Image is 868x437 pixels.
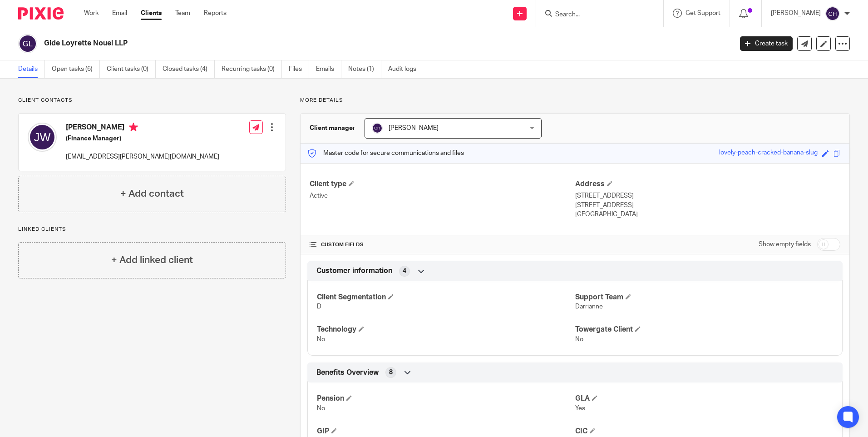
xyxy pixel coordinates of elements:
[348,60,381,78] a: Notes (1)
[317,325,575,334] h4: Technology
[575,336,583,343] span: No
[307,149,464,158] p: Master code for secure communications and files
[686,10,720,16] span: Get Support
[317,405,325,412] span: No
[316,368,379,377] span: Benefits Overview
[316,266,392,276] span: Customer information
[771,9,821,18] p: [PERSON_NAME]
[112,9,127,18] a: Email
[175,9,190,18] a: Team
[28,123,57,152] img: svg%3E
[759,240,811,249] label: Show empty fields
[18,34,37,53] img: svg%3E
[575,179,840,189] h4: Address
[310,179,575,189] h4: Client type
[388,60,423,78] a: Audit logs
[575,405,585,412] span: Yes
[575,303,603,310] span: Darrianne
[222,60,282,78] a: Recurring tasks (0)
[310,241,575,248] h4: CUSTOM FIELDS
[575,201,840,210] p: [STREET_ADDRESS]
[44,39,590,48] h2: Gide Loyrette Nouel LLP
[575,293,833,302] h4: Support Team
[389,125,439,131] span: [PERSON_NAME]
[825,6,840,21] img: svg%3E
[317,427,575,436] h4: GIP
[389,368,393,377] span: 8
[575,325,833,334] h4: Towergate Client
[52,60,100,78] a: Open tasks (6)
[107,60,156,78] a: Client tasks (0)
[66,134,219,143] h5: (Finance Manager)
[84,9,99,18] a: Work
[372,123,383,134] img: svg%3E
[66,123,219,134] h4: [PERSON_NAME]
[575,191,840,200] p: [STREET_ADDRESS]
[740,36,793,51] a: Create task
[120,187,184,201] h4: + Add contact
[204,9,227,18] a: Reports
[129,123,138,132] i: Primary
[317,303,321,310] span: D
[163,60,215,78] a: Closed tasks (4)
[317,336,325,343] span: No
[18,60,45,78] a: Details
[18,97,286,104] p: Client contacts
[18,7,64,20] img: Pixie
[316,60,341,78] a: Emails
[66,152,219,161] p: [EMAIL_ADDRESS][PERSON_NAME][DOMAIN_NAME]
[111,253,193,267] h4: + Add linked client
[317,293,575,302] h4: Client Segmentation
[310,124,355,133] h3: Client manager
[317,394,575,403] h4: Pension
[575,394,833,403] h4: GLA
[719,148,818,159] div: lovely-peach-cracked-banana-slug
[300,97,850,104] p: More details
[575,427,833,436] h4: CIC
[554,11,636,19] input: Search
[575,210,840,219] p: [GEOGRAPHIC_DATA]
[18,226,286,233] p: Linked clients
[310,191,575,200] p: Active
[289,60,309,78] a: Files
[403,267,406,276] span: 4
[141,9,162,18] a: Clients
